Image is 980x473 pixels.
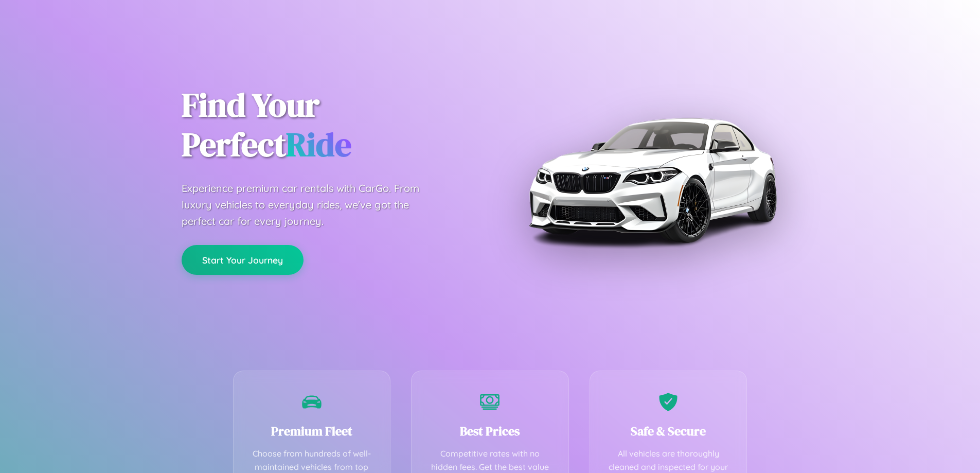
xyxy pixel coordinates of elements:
[249,423,375,440] h3: Premium Fleet
[182,245,304,275] button: Start Your Journey
[182,180,439,230] p: Experience premium car rentals with CarGo. From luxury vehicles to everyday rides, we've got the ...
[182,85,475,165] h1: Find Your Perfect
[524,51,781,309] img: Premium BMW car rental vehicle
[286,122,351,167] span: Ride
[427,423,553,440] h3: Best Prices
[605,423,732,440] h3: Safe & Secure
